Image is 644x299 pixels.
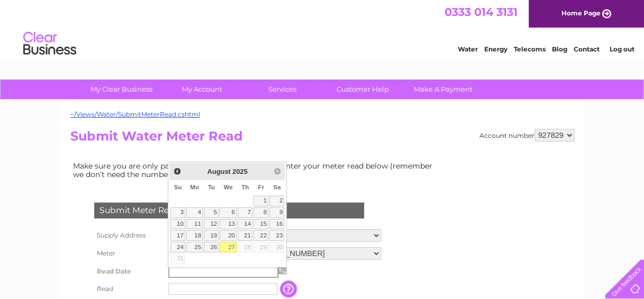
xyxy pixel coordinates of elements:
[552,45,567,53] a: Blog
[232,168,247,175] span: 2025
[220,242,237,252] a: 27
[70,129,574,149] h2: Submit Water Meter Read
[445,5,518,19] a: 0333 014 3131
[92,262,166,280] th: Read Date
[204,219,219,230] a: 12
[269,230,284,241] a: 23
[241,184,249,190] span: Thursday
[458,45,478,53] a: Water
[170,207,185,218] a: 3
[280,280,299,297] input: Information
[273,184,280,190] span: Saturday
[238,219,252,230] a: 14
[171,165,184,177] a: Prev
[269,219,284,230] a: 16
[278,266,286,274] img: ...
[23,28,77,60] img: logo.png
[400,80,487,99] a: Make A Payment
[484,45,507,53] a: Energy
[186,242,203,252] a: 25
[258,184,264,190] span: Friday
[220,230,237,241] a: 20
[319,80,406,99] a: Customer Help
[253,207,268,218] a: 8
[72,6,573,51] div: Clear Business is a trading name of Verastar Limited (registered in [GEOGRAPHIC_DATA] No. 3667643...
[173,167,182,175] span: Prev
[204,242,219,252] a: 26
[269,196,284,206] a: 2
[220,219,237,230] a: 13
[609,45,634,53] a: Log out
[186,207,203,218] a: 4
[170,242,185,252] a: 24
[186,230,203,241] a: 18
[170,230,185,241] a: 17
[170,219,185,230] a: 10
[92,226,166,244] th: Supply Address
[514,45,546,53] a: Telecoms
[70,159,441,181] td: Make sure you are only paying for what you use. Simply enter your meter read below (remember we d...
[70,110,200,118] a: ~/Views/Water/SubmitMeterRead.cshtml
[190,184,199,190] span: Monday
[269,207,284,218] a: 9
[78,80,165,99] a: My Clear Business
[238,230,252,241] a: 21
[220,207,237,218] a: 6
[174,184,182,190] span: Sunday
[204,230,219,241] a: 19
[158,80,246,99] a: My Account
[574,45,600,53] a: Contact
[92,280,166,297] th: Read
[207,168,231,175] span: August
[253,230,268,241] a: 22
[186,219,203,230] a: 11
[204,207,219,218] a: 5
[479,129,574,142] div: Account number
[253,196,268,206] a: 1
[92,244,166,262] th: Meter
[239,80,326,99] a: Services
[94,203,364,218] div: Submit Meter Read
[238,207,252,218] a: 7
[224,184,233,190] span: Wednesday
[253,219,268,230] a: 15
[208,184,215,190] span: Tuesday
